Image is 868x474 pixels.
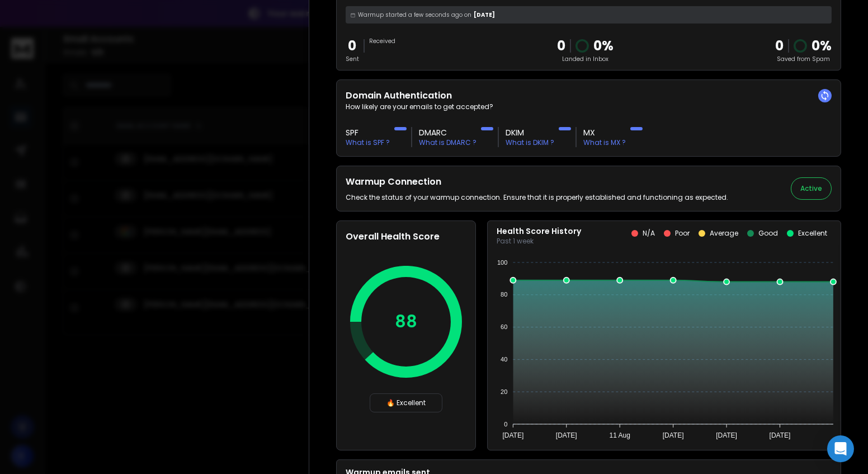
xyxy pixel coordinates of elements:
h3: SPF [346,127,390,138]
h2: Warmup Connection [346,175,728,189]
p: What is DMARC ? [419,138,477,147]
p: Poor [675,229,690,238]
div: Open Intercom Messenger [827,435,854,462]
div: 🔥 Excellent [370,393,442,412]
tspan: 100 [497,259,507,266]
p: 0 % [812,37,832,55]
p: What is SPF ? [346,138,390,147]
strong: 0 [775,36,784,55]
p: N/A [643,229,655,238]
p: 0 [346,37,359,55]
p: Received [369,37,395,45]
h2: Domain Authentication [346,89,832,102]
p: What is MX ? [583,138,626,147]
p: Saved from Spam [775,55,832,63]
h3: DKIM [506,127,554,138]
tspan: [DATE] [663,431,684,439]
p: Landed in Inbox [557,55,614,63]
p: Check the status of your warmup connection. Ensure that it is properly established and functionin... [346,193,728,202]
p: How likely are your emails to get accepted? [346,102,832,111]
h3: MX [583,127,626,138]
tspan: [DATE] [502,431,523,439]
p: Good [758,229,778,238]
tspan: [DATE] [716,431,737,439]
p: Sent [346,55,359,63]
tspan: 80 [501,291,507,298]
button: Active [791,177,832,200]
tspan: 40 [501,356,507,363]
tspan: [DATE] [556,431,577,439]
tspan: 60 [501,323,507,330]
div: [DATE] [346,6,832,24]
tspan: 11 Aug [610,431,630,439]
tspan: [DATE] [770,431,791,439]
tspan: 20 [501,388,507,395]
p: Past 1 week [497,237,581,246]
tspan: 0 [504,421,507,428]
p: Average [710,229,738,238]
p: 0 [557,37,565,55]
h3: DMARC [419,127,477,138]
p: 0 % [593,37,614,55]
h2: Overall Health Score [346,230,466,243]
p: Health Score History [497,226,581,237]
p: Excellent [798,229,827,238]
p: 88 [395,312,417,332]
span: Warmup started a few seconds ago on [358,11,471,19]
p: What is DKIM ? [506,138,554,147]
